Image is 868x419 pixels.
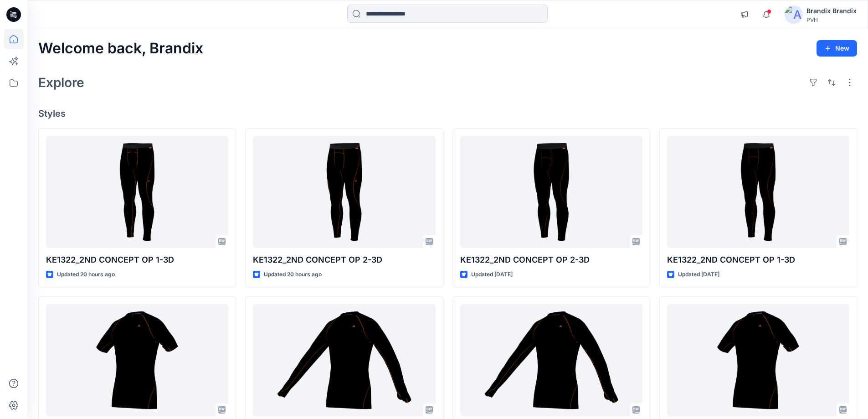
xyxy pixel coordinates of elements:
[46,136,228,248] a: KE1322_2ND CONCEPT OP 1-3D
[38,40,203,57] h2: Welcome back, Brandix
[46,253,228,266] p: KE1322_2ND CONCEPT OP 1-3D
[817,40,857,57] button: New
[460,304,642,417] a: KE1323-2ND CONCEPT-3D 1
[460,136,642,248] a: KE1322_2ND CONCEPT OP 2-3D
[785,5,803,24] img: avatar
[253,304,435,417] a: KE1323-2ND CONCEPT-3D 1
[57,270,115,279] p: Updated 20 hours ago
[264,270,322,279] p: Updated 20 hours ago
[806,16,857,23] div: PVH
[678,270,719,279] p: Updated [DATE]
[460,253,642,266] p: KE1322_2ND CONCEPT OP 2-3D
[253,136,435,248] a: KE1322_2ND CONCEPT OP 2-3D
[46,304,228,417] a: KE1324-2ND CONCEPT-3D 1
[806,5,857,16] div: Brandix Brandix
[38,75,84,90] h2: Explore
[667,304,849,417] a: KE1324-2ND CONCEPT-3D 1
[253,253,435,266] p: KE1322_2ND CONCEPT OP 2-3D
[38,108,857,119] h4: Styles
[471,270,513,279] p: Updated [DATE]
[667,136,849,248] a: KE1322_2ND CONCEPT OP 1-3D
[667,253,849,266] p: KE1322_2ND CONCEPT OP 1-3D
